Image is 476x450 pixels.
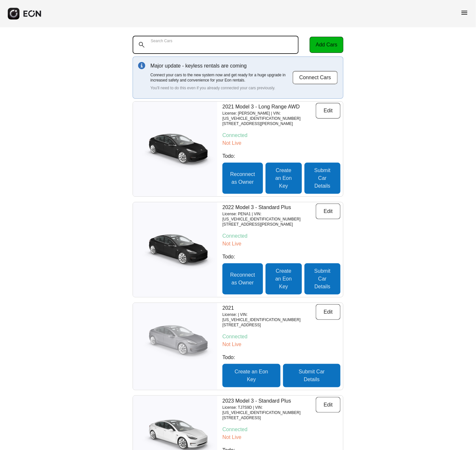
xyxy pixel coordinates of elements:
button: Add Cars [310,37,343,53]
img: car [133,229,217,271]
p: [STREET_ADDRESS][PERSON_NAME] [222,222,316,227]
p: Connected [222,333,340,341]
p: 2022 Model 3 - Standard Plus [222,204,316,211]
p: Not Live [222,433,340,441]
p: Todo: [222,354,340,361]
img: info [138,62,145,69]
p: Connected [222,426,340,433]
p: License: [PERSON_NAME] | VIN: [US_VEHICLE_IDENTIFICATION_NUMBER] [222,111,316,121]
p: Major update - keyless rentals are coming [150,62,292,70]
button: Connect Cars [292,71,338,84]
p: Connected [222,131,340,139]
p: [STREET_ADDRESS][PERSON_NAME] [222,121,316,126]
p: Not Live [222,240,340,248]
p: Not Live [222,139,340,147]
span: menu [460,9,468,17]
p: You'll need to do this even if you already connected your cars previously. [150,85,292,91]
button: Edit [316,204,340,219]
button: Edit [316,103,340,119]
img: car [133,128,217,170]
img: car [133,325,217,368]
button: Submit Car Details [304,263,340,294]
button: Create an Eon Key [266,163,302,194]
button: Create an Eon Key [266,263,302,294]
button: Edit [316,397,340,413]
button: Edit [316,304,340,320]
button: Reconnect as Owner [222,163,263,194]
button: Create an Eon Key [222,364,280,387]
p: 2023 Model 3 - Standard Plus [222,397,316,405]
p: Connect your cars to the new system now and get ready for a huge upgrade in increased safety and ... [150,72,292,83]
p: [STREET_ADDRESS] [222,415,316,420]
p: License: PENA1 | VIN: [US_VEHICLE_IDENTIFICATION_NUMBER] [222,211,316,222]
p: Not Live [222,341,340,348]
button: Reconnect as Owner [222,263,263,294]
p: [STREET_ADDRESS] [222,322,316,328]
p: License: | VIN: [US_VEHICLE_IDENTIFICATION_NUMBER] [222,312,316,322]
p: Connected [222,232,340,240]
p: License: TJ7S9D | VIN: [US_VEHICLE_IDENTIFICATION_NUMBER] [222,405,316,415]
p: 2021 Model 3 - Long Range AWD [222,103,316,111]
button: Submit Car Details [304,163,340,194]
p: Todo: [222,152,340,160]
label: Search Cars [151,38,173,44]
p: 2021 [222,304,316,312]
p: Todo: [222,253,340,261]
button: Submit Car Details [283,364,340,387]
